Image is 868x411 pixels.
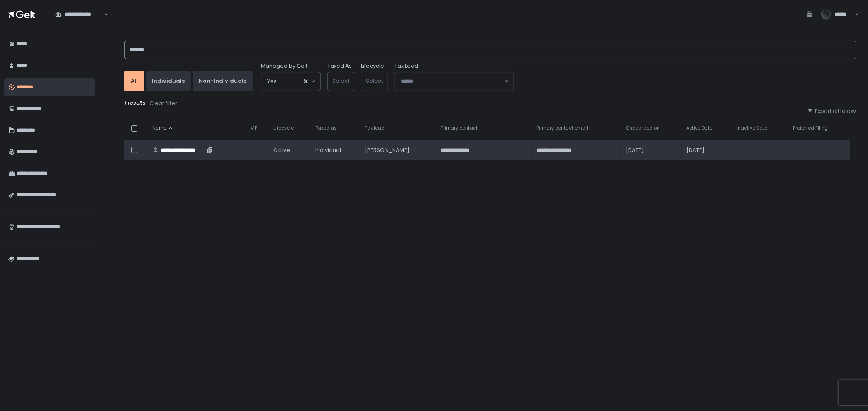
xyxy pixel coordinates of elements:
[441,125,478,131] span: Primary contact
[261,72,320,91] div: Search for option
[50,5,108,23] div: Search for option
[793,147,845,154] div: -
[365,147,431,154] div: [PERSON_NAME]
[687,125,713,131] span: Active Date
[687,147,727,154] div: [DATE]
[261,62,307,70] span: Managed by Gelt
[536,125,588,131] span: Primary contact email
[366,77,383,85] span: Select
[273,125,294,131] span: Lifecycle
[736,147,783,154] div: -
[332,77,349,85] span: Select
[365,125,385,131] span: Tax lead
[273,147,290,154] span: active
[146,71,191,91] button: Individuals
[131,77,138,85] div: All
[395,72,514,91] div: Search for option
[267,77,277,86] span: Yes
[793,125,828,131] span: Preferred Filing
[315,125,337,131] span: Taxed as
[361,62,384,70] label: Lifecycle
[152,77,185,85] div: Individuals
[124,99,856,108] div: 1 results
[736,125,767,131] span: Inactive Date
[277,77,303,86] input: Search for option
[304,79,308,83] button: Clear Selected
[152,125,166,131] span: Name
[626,147,677,154] div: [DATE]
[807,108,856,115] button: Export all to csv
[395,62,418,70] span: Tax Lead
[626,125,660,131] span: Onboarded on
[193,71,253,91] button: Non-Individuals
[102,10,103,19] input: Search for option
[327,62,352,70] label: Taxed As
[401,77,504,86] input: Search for option
[315,147,355,154] div: Individual
[251,125,257,131] span: VIP
[149,100,177,107] div: Clear filter
[199,77,246,85] div: Non-Individuals
[149,99,178,108] button: Clear filter
[124,71,144,91] button: All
